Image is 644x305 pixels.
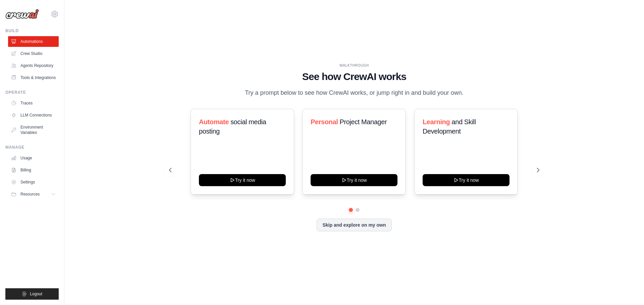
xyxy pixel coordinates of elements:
a: Crew Studio [8,48,59,59]
div: Operate [5,90,59,95]
button: Skip and explore on my own [317,219,391,231]
a: LLM Connections [8,110,59,121]
a: Usage [8,153,59,163]
span: Logout [30,291,42,297]
img: Logo [5,9,39,19]
div: Manage [5,145,59,150]
a: Traces [8,98,59,108]
span: and Skill Development [423,118,476,135]
button: Logout [5,288,59,300]
button: Try it now [423,174,509,186]
a: Tools & Integrations [8,72,59,83]
button: Try it now [199,174,286,186]
a: Automations [8,36,59,47]
button: Resources [8,189,59,200]
a: Environment Variables [8,122,59,138]
span: social media posting [199,118,266,135]
span: Resources [20,192,40,197]
h1: See how CrewAI works [169,71,539,83]
a: Agents Repository [8,60,59,71]
span: Project Manager [340,118,387,126]
div: WALKTHROUGH [169,63,539,68]
span: Personal [311,118,338,126]
button: Try it now [311,174,397,186]
p: Try a prompt below to see how CrewAI works, or jump right in and build your own. [241,88,467,98]
span: Automate [199,118,229,126]
div: Build [5,28,59,33]
a: Settings [8,177,59,187]
a: Billing [8,165,59,175]
span: Learning [423,118,450,126]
